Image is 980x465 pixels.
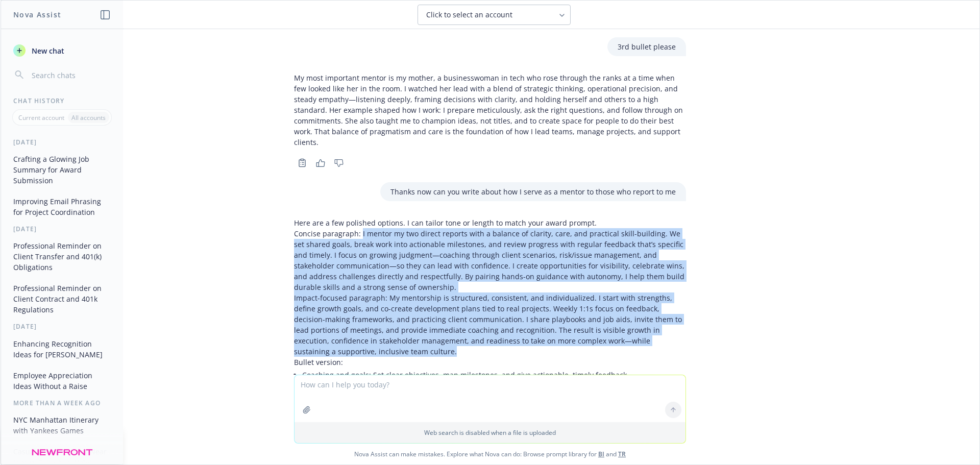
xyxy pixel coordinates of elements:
[30,45,64,56] span: New chat
[1,96,123,105] div: Chat History
[9,193,115,221] button: Improving Email Phrasing for Project Coordination
[1,399,123,407] div: More than a week ago
[1,225,123,233] div: [DATE]
[294,217,686,228] p: Here are a few polished options. I can tailor tone or length to match your award prompt.
[298,158,307,167] svg: Copy to clipboard
[9,280,115,318] button: Professional Reminder on Client Contract and 401k Regulations
[1,322,123,331] div: [DATE]
[13,9,61,20] h1: Nova Assist
[5,444,975,464] span: Nova Assist can make mistakes. Explore what Nova can do: Browse prompt library for and
[294,292,686,357] p: Impact-focused paragraph: My mentorship is structured, consistent, and individualized. I start wi...
[9,151,115,189] button: Crafting a Glowing Job Summary for Award Submission
[294,72,686,148] p: My most important mentor is my mother, a businesswoman in tech who rose through the ranks at a ti...
[9,367,115,395] button: Employee Appreciation Ideas Without a Raise
[426,10,512,20] span: Click to select an account
[331,156,347,170] button: Thumbs down
[9,335,115,363] button: Enhancing Recognition Ideas for [PERSON_NAME]
[390,186,676,197] p: Thanks now can you write about how I serve as a mentor to those who report to me
[618,450,626,458] a: TR
[302,368,686,382] li: Coaching and goals: Set clear objectives, map milestones, and give actionable, timely feedback.
[301,428,679,437] p: Web search is disabled when a file is uploaded
[294,357,686,368] p: Bullet version:
[1,138,123,146] div: [DATE]
[418,5,571,25] button: Click to select an account
[71,113,106,122] p: All accounts
[598,450,604,458] a: BI
[9,41,115,60] button: New chat
[294,228,686,292] p: Concise paragraph: I mentor my two direct reports with a balance of clarity, care, and practical ...
[9,411,115,439] button: NYC Manhattan Itinerary with Yankees Games
[618,41,676,52] p: 3rd bullet please
[18,113,64,122] p: Current account
[9,237,115,276] button: Professional Reminder on Client Transfer and 401(k) Obligations
[30,68,111,82] input: Search chats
